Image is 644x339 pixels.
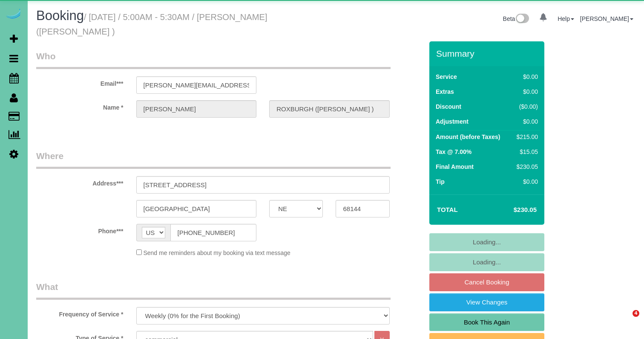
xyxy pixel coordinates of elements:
[36,8,84,23] span: Booking
[436,102,461,111] label: Discount
[5,9,22,20] img: Automaid Logo
[513,72,538,81] div: $0.00
[436,148,471,156] label: Tax @ 7.00%
[436,133,500,141] label: Amount (before Taxes)
[580,15,633,22] a: [PERSON_NAME]
[436,72,457,81] label: Service
[515,14,529,25] img: New interface
[558,15,574,22] a: Help
[36,150,391,169] legend: Where
[436,117,469,126] label: Adjustment
[436,162,474,171] label: Final Amount
[30,100,130,112] label: Name *
[36,281,391,300] legend: What
[503,15,529,22] a: Beta
[437,206,458,213] strong: Total
[513,87,538,96] div: $0.00
[30,307,130,319] label: Frequency of Service *
[513,177,538,186] div: $0.00
[36,12,267,36] small: / [DATE] / 5:00AM - 5:30AM / [PERSON_NAME] ([PERSON_NAME] )
[36,50,391,69] legend: Who
[513,162,538,171] div: $230.05
[488,206,537,214] h4: $230.05
[513,102,538,111] div: ($0.00)
[429,293,544,311] a: View Changes
[513,148,538,156] div: $15.05
[513,117,538,126] div: $0.00
[513,133,538,141] div: $215.00
[615,310,635,330] iframe: Intercom live chat
[632,310,639,317] span: 4
[436,87,454,96] label: Extras
[429,313,544,331] a: Book This Again
[436,177,445,186] label: Tip
[143,249,290,256] span: Send me reminders about my booking via text message
[436,49,540,58] h3: Summary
